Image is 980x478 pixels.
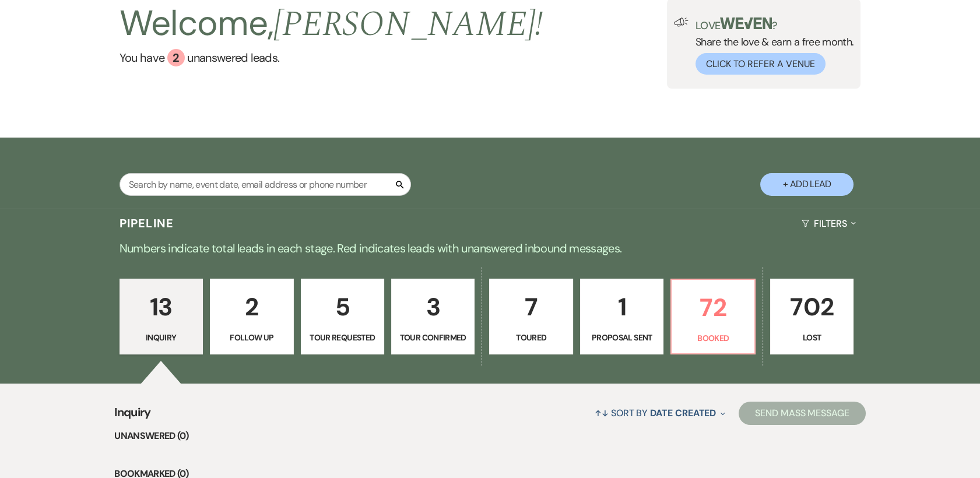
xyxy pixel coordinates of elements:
[120,279,203,354] a: 13Inquiry
[679,332,747,345] p: Booked
[114,403,151,428] span: Inquiry
[120,49,543,66] a: You have 2 unanswered leads.
[497,331,565,344] p: Toured
[308,331,377,344] p: Tour Requested
[127,331,195,344] p: Inquiry
[739,402,866,425] button: Send Mass Message
[497,287,565,326] p: 7
[595,407,609,419] span: ↑↓
[391,279,475,354] a: 3Tour Confirmed
[778,331,846,344] p: Lost
[679,288,747,327] p: 72
[720,17,772,29] img: weven-logo-green.svg
[120,173,411,196] input: Search by name, event date, email address or phone number
[588,331,656,344] p: Proposal Sent
[670,279,755,354] a: 72Booked
[689,17,854,75] div: Share the love & earn a free month.
[120,215,174,231] h3: Pipeline
[217,331,286,344] p: Follow Up
[590,398,730,428] button: Sort By Date Created
[674,17,689,27] img: loud-speaker-illustration.svg
[399,287,467,326] p: 3
[217,287,286,326] p: 2
[696,17,854,31] p: Love ?
[71,239,910,258] p: Numbers indicate total leads in each stage. Red indicates leads with unanswered inbound messages.
[114,428,866,444] li: Unanswered (0)
[489,279,572,354] a: 7Toured
[210,279,293,354] a: 2Follow Up
[399,331,467,344] p: Tour Confirmed
[580,279,663,354] a: 1Proposal Sent
[301,279,384,354] a: 5Tour Requested
[760,173,853,196] button: + Add Lead
[797,208,860,239] button: Filters
[696,53,826,75] button: Click to Refer a Venue
[650,407,716,419] span: Date Created
[770,279,853,354] a: 702Lost
[778,287,846,326] p: 702
[167,49,185,66] div: 2
[127,287,195,326] p: 13
[308,287,377,326] p: 5
[588,287,656,326] p: 1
